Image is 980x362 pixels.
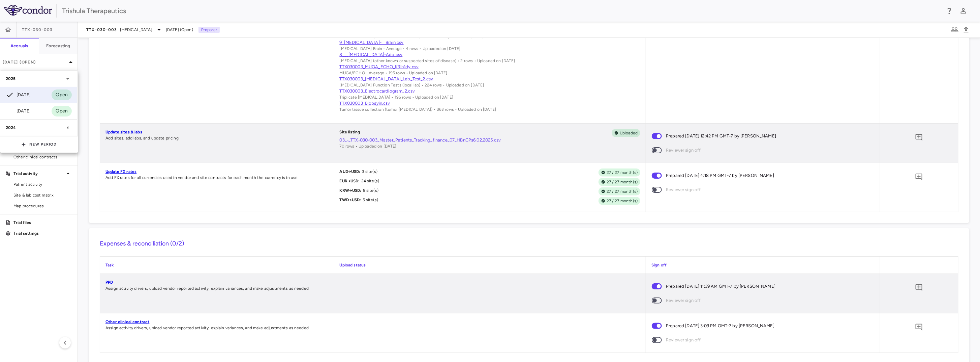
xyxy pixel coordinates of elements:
[52,91,72,99] span: Open
[6,76,16,82] p: 2025
[6,125,16,131] p: 2024
[21,139,57,150] button: New Period
[6,91,31,99] div: [DATE]
[0,71,77,87] div: 2025
[52,107,72,115] span: Open
[6,107,31,115] div: [DATE]
[0,120,77,136] div: 2024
